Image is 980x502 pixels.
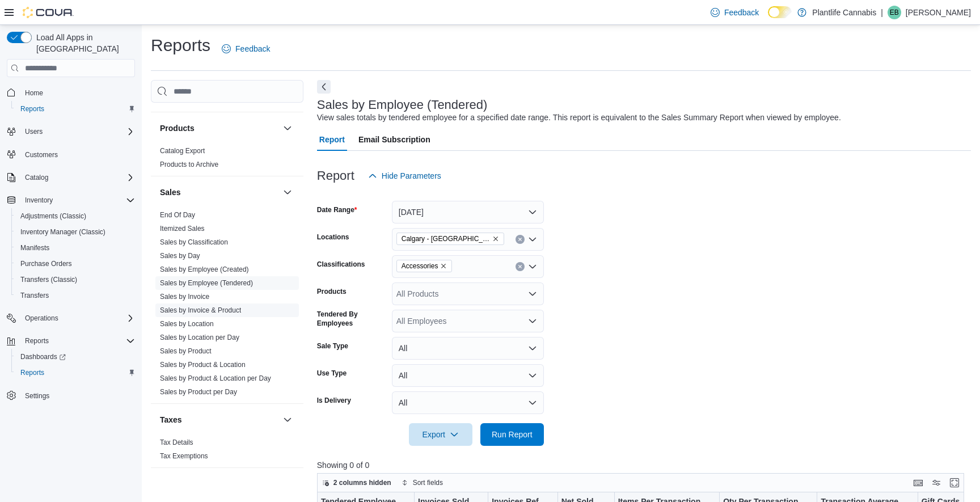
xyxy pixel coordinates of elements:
[768,6,792,18] input: Dark Mode
[516,235,525,244] button: Clear input
[319,128,345,151] span: Report
[151,94,303,112] div: Pricing
[20,334,135,348] span: Reports
[16,366,135,379] span: Reports
[16,350,135,364] span: Dashboards
[11,288,140,303] button: Transfers
[160,123,195,134] h3: Products
[16,289,135,302] span: Transfers
[20,352,66,361] span: Dashboards
[2,310,140,326] button: Operations
[281,185,294,199] button: Sales
[20,104,44,113] span: Reports
[318,476,396,490] button: 2 columns hidden
[25,336,49,345] span: Reports
[160,452,208,460] a: Tax Exemptions
[160,265,249,273] a: Sales by Employee (Created)
[2,124,140,140] button: Users
[930,476,943,490] button: Display options
[160,320,214,328] a: Sales by Location
[32,32,135,54] span: Load All Apps in [GEOGRAPHIC_DATA]
[20,147,135,162] span: Customers
[16,350,70,364] a: Dashboards
[160,211,195,219] a: End Of Day
[151,436,303,467] div: Taxes
[160,452,208,461] span: Tax Exemptions
[317,80,331,94] button: Next
[160,146,205,155] span: Catalog Export
[440,263,447,269] button: Remove Accessories from selection in this group
[160,279,253,287] a: Sales by Employee (Tendered)
[160,147,205,155] a: Catalog Export
[396,260,453,272] span: Accessories
[20,193,135,207] span: Inventory
[528,262,537,271] button: Open list of options
[528,235,537,244] button: Open list of options
[16,273,82,286] a: Transfers (Classic)
[2,84,140,100] button: Home
[888,6,901,19] div: Em Bradley
[160,306,241,314] a: Sales by Invoice & Product
[11,240,140,256] button: Manifests
[317,459,971,471] p: Showing 0 of 0
[402,260,438,272] span: Accessories
[364,164,446,187] button: Hide Parameters
[160,161,218,168] a: Products to Archive
[151,144,303,176] div: Products
[281,121,294,135] button: Products
[20,291,49,300] span: Transfers
[25,127,43,136] span: Users
[16,209,135,223] span: Adjustments (Classic)
[413,478,443,487] span: Sort fields
[397,476,447,490] button: Sort fields
[11,101,140,117] button: Reports
[160,306,241,315] span: Sales by Invoice & Product
[20,171,135,184] span: Catalog
[7,79,135,433] nav: Complex example
[20,275,77,284] span: Transfers (Classic)
[16,257,77,271] a: Purchase Orders
[160,279,253,288] span: Sales by Employee (Tendered)
[2,192,140,208] button: Inventory
[160,347,212,355] a: Sales by Product
[160,414,278,425] button: Taxes
[235,43,270,54] span: Feedback
[16,102,49,116] a: Reports
[160,238,228,247] span: Sales by Classification
[881,6,883,19] p: |
[724,7,759,18] span: Feedback
[16,225,135,239] span: Inventory Manager (Classic)
[160,374,271,382] a: Sales by Product & Location per Day
[2,333,140,349] button: Reports
[396,233,504,245] span: Calgary - Harvest Hills
[317,369,347,378] label: Use Type
[20,227,105,237] span: Inventory Manager (Classic)
[160,361,246,369] a: Sales by Product & Location
[16,289,53,302] a: Transfers
[2,387,140,404] button: Settings
[16,273,135,286] span: Transfers (Classic)
[16,209,91,223] a: Adjustments (Classic)
[23,7,74,18] img: Cova
[20,311,135,325] span: Operations
[392,364,544,387] button: All
[160,187,278,198] button: Sales
[20,389,135,403] span: Settings
[317,260,365,269] label: Classifications
[25,314,58,323] span: Operations
[382,170,441,182] span: Hide Parameters
[25,391,49,400] span: Settings
[160,123,278,134] button: Products
[160,438,193,446] a: Tax Details
[317,396,351,405] label: Is Delivery
[528,289,537,298] button: Open list of options
[480,423,544,446] button: Run Report
[20,212,86,221] span: Adjustments (Classic)
[317,310,387,328] label: Tendered By Employees
[16,102,135,116] span: Reports
[160,360,246,369] span: Sales by Product & Location
[25,196,53,205] span: Inventory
